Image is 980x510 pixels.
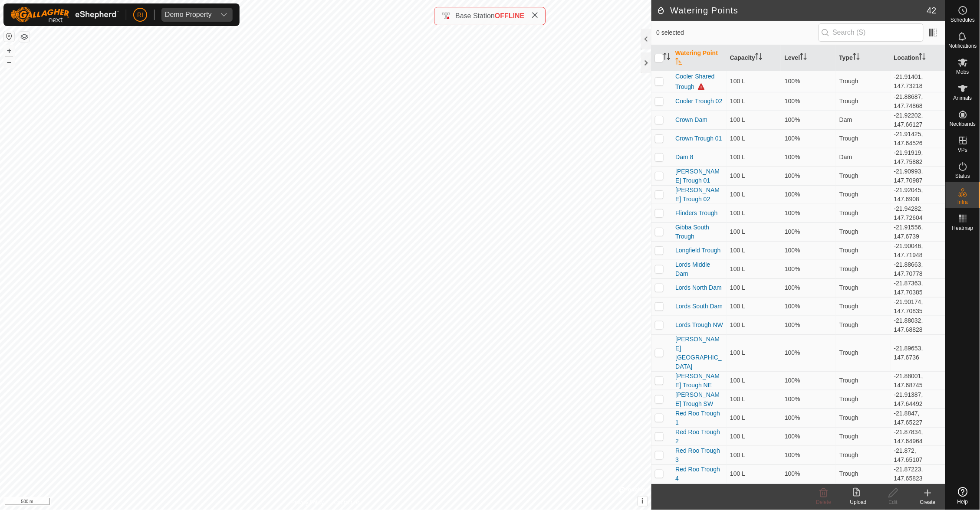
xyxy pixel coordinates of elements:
input: Search (S) [819,23,924,42]
div: 100% [785,432,832,441]
td: 100 L [727,371,781,390]
td: -21.91387, 147.64492 [891,390,945,409]
div: 100% [785,469,832,478]
a: Gibba South Trough [676,224,710,240]
button: Map Layers [19,32,30,42]
td: -21.88032, 147.68828 [891,316,945,334]
span: Schedules [950,17,975,23]
a: Cooler Shared Trough [676,73,715,90]
p-sorticon: Activate to sort [676,59,683,66]
td: 100 L [727,241,781,260]
td: Dam [836,111,891,129]
a: Dam 8 [676,154,694,160]
a: [PERSON_NAME] Trough NE [676,373,720,389]
td: 100 L [727,483,781,502]
a: Red Roo Trough 4 [676,466,720,482]
td: 100 L [727,222,781,241]
td: Trough [836,278,891,297]
td: -21.90174, 147.70835 [891,297,945,316]
div: 100% [785,153,832,162]
button: i [638,497,648,506]
a: Lords Middle Dam [676,261,710,277]
div: 100% [785,348,832,357]
div: 100% [785,227,832,236]
span: Heatmap [952,226,973,231]
td: 100 L [727,334,781,371]
span: VPs [958,147,967,153]
a: [PERSON_NAME][GEOGRAPHIC_DATA] [676,336,722,370]
span: Infra [957,199,968,205]
td: 100 L [727,390,781,409]
a: Cooler Trough 02 [676,98,723,105]
td: Trough [836,204,891,222]
td: -21.8847, 147.65227 [891,409,945,427]
td: Trough [836,260,891,278]
td: 100 L [727,316,781,334]
td: 100 L [727,409,781,427]
td: Dam [836,148,891,167]
th: Type [836,45,891,71]
td: 100 L [727,92,781,111]
td: -21.87834, 147.64964 [891,427,945,446]
span: Demo Property [161,8,215,22]
a: Red Roo Trough 2 [676,428,720,445]
a: Longfield Trough [676,247,721,254]
td: 100 L [727,297,781,316]
td: 100 L [727,427,781,446]
div: 100% [785,97,832,106]
div: 100% [785,265,832,274]
td: Trough [836,409,891,427]
td: 100 L [727,185,781,204]
div: 100% [785,246,832,255]
span: 42 [927,4,937,17]
td: Trough [836,167,891,185]
div: dropdown trigger [215,8,233,22]
td: -21.90993, 147.70987 [891,167,945,185]
p-sorticon: Activate to sort [664,54,671,61]
th: Capacity [727,45,781,71]
a: Red Roo Trough 3 [676,447,720,463]
span: Help [957,499,968,504]
span: Status [955,173,970,179]
td: Trough [836,92,891,111]
td: -21.89653, 147.6736 [891,334,945,371]
h2: Watering Points [657,5,927,16]
td: -21.87223, 147.65823 [891,464,945,483]
td: 100 L [727,464,781,483]
td: -21.94282, 147.72604 [891,204,945,222]
span: OFFLINE [495,12,524,20]
td: 100 L [727,129,781,148]
td: 100 L [727,148,781,167]
td: -21.88663, 147.70778 [891,260,945,278]
a: Lords Trough NW [676,321,723,328]
td: Trough [836,464,891,483]
span: Neckbands [950,121,976,127]
span: Mobs [957,69,969,75]
p-sorticon: Activate to sort [800,54,807,61]
td: -21.88001, 147.68745 [891,371,945,390]
th: Level [781,45,836,71]
td: -21.91919, 147.75882 [891,148,945,167]
td: Trough [836,446,891,464]
div: Demo Property [165,11,212,18]
div: 100% [785,451,832,460]
span: Delete [816,499,832,505]
td: -21.87312, 147.66448 [891,483,945,502]
div: 100% [785,190,832,199]
div: 100% [785,77,832,86]
td: 100 L [727,71,781,92]
a: Help [946,484,980,508]
td: -21.91401, 147.73218 [891,71,945,92]
td: 100 L [727,260,781,278]
td: -21.91425, 147.64526 [891,129,945,148]
div: Create [911,498,945,506]
div: 100% [785,171,832,180]
a: Privacy Policy [291,499,324,507]
div: 100% [785,320,832,330]
td: -21.87363, 147.70385 [891,278,945,297]
div: 100% [785,283,832,292]
a: Red Roo Trough 1 [676,410,720,426]
p-sorticon: Activate to sort [919,54,926,61]
span: 0 selected [657,28,819,37]
div: 100% [785,395,832,404]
